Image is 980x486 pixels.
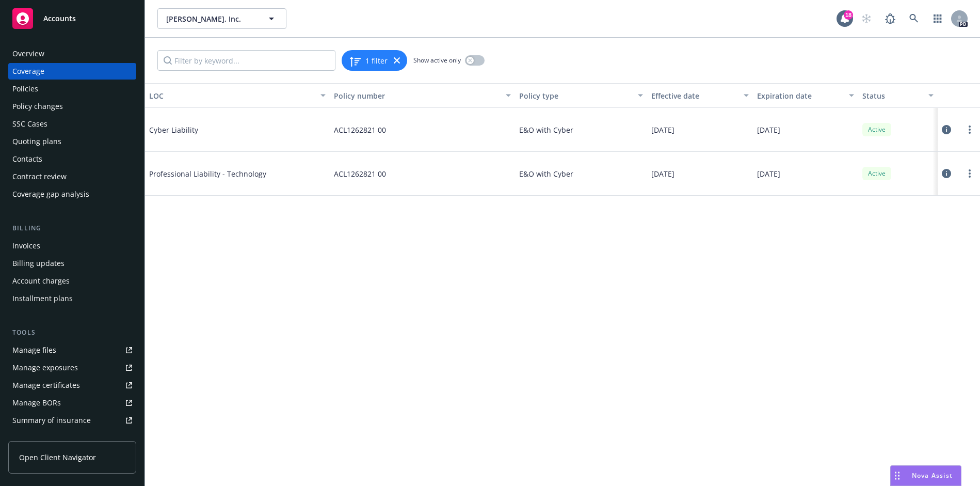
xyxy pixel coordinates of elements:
a: Installment plans [8,290,136,307]
a: Switch app [927,8,948,29]
span: Active [866,169,887,178]
a: Start snowing [856,8,877,29]
a: Policy changes [8,98,136,115]
span: Cyber Liability [149,124,304,135]
span: Open Client Navigator [19,452,96,463]
a: Overview [8,45,136,62]
div: SSC Cases [12,116,47,132]
span: [DATE] [757,168,780,179]
div: LOC [149,90,314,101]
button: Policy number [330,83,515,108]
span: 1 filter [365,55,388,66]
a: Policies [8,81,136,97]
a: more [963,167,976,180]
a: Invoices [8,238,136,254]
a: Manage BORs [8,395,136,411]
span: Professional Liability - Technology [149,168,304,179]
div: Status [862,90,922,101]
div: Summary of insurance [12,412,91,429]
div: Policy type [519,90,632,101]
div: Manage files [12,342,56,358]
a: Account charges [8,273,136,289]
button: LOC [145,83,330,108]
div: Billing [8,223,136,233]
div: Overview [12,45,44,62]
a: Coverage gap analysis [8,186,136,202]
span: ACL1262821 00 [334,168,386,179]
button: Status [858,83,938,108]
a: Contacts [8,151,136,167]
a: Manage files [8,342,136,358]
div: Coverage gap analysis [12,186,89,202]
div: Installment plans [12,290,73,307]
div: Policy changes [12,98,63,115]
input: Filter by keyword... [157,50,335,71]
a: SSC Cases [8,116,136,132]
div: 18 [844,10,853,20]
div: Policy number [334,90,499,101]
div: Quoting plans [12,133,61,150]
a: Report a Bug [880,8,901,29]
div: Coverage [12,63,44,80]
div: Effective date [651,90,737,101]
button: Expiration date [753,83,859,108]
a: Summary of insurance [8,412,136,429]
span: [DATE] [651,168,674,179]
div: Account charges [12,273,70,289]
div: Contract review [12,168,67,185]
button: [PERSON_NAME], Inc. [157,8,286,29]
div: Invoices [12,238,40,254]
a: Search [904,8,924,29]
div: Expiration date [757,90,843,101]
div: Manage BORs [12,395,61,411]
a: Quoting plans [8,133,136,150]
button: Effective date [647,83,753,108]
a: more [963,123,976,136]
span: [DATE] [757,124,780,135]
span: [PERSON_NAME], Inc. [166,13,255,24]
span: E&O with Cyber [519,168,573,179]
div: Billing updates [12,255,65,272]
div: Policies [12,81,38,97]
a: Manage certificates [8,377,136,394]
div: Contacts [12,151,42,167]
div: Manage exposures [12,359,78,376]
span: [DATE] [651,124,674,135]
span: Active [866,125,887,134]
button: Nova Assist [890,465,961,486]
button: Policy type [515,83,647,108]
a: Billing updates [8,255,136,272]
span: Nova Assist [912,471,953,480]
a: Coverage [8,63,136,80]
div: Manage certificates [12,377,80,394]
a: Accounts [8,4,136,33]
span: ACL1262821 00 [334,124,386,135]
div: Drag to move [891,466,904,485]
span: Show active only [413,56,461,65]
a: Manage exposures [8,359,136,376]
span: Accounts [43,14,76,23]
a: Contract review [8,168,136,185]
div: Tools [8,327,136,338]
span: E&O with Cyber [519,124,573,135]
